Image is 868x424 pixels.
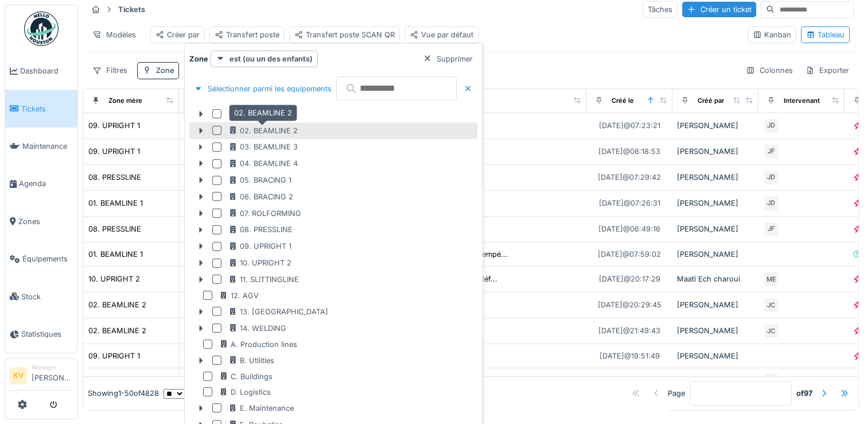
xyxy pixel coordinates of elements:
div: [DATE] @ 06:49:16 [598,223,660,234]
div: Colonnes [741,62,798,79]
div: B. Utilities [228,355,274,366]
strong: of 97 [796,388,812,399]
div: 06. BRACING 2 [228,191,293,202]
div: Filtres [87,62,133,79]
div: 04. BEAMLINE 4 [228,158,298,169]
div: JF [763,144,779,160]
div: [DATE] @ 19:51:49 [600,350,660,361]
div: Zone [156,65,174,76]
div: Exporter [800,62,854,79]
div: [PERSON_NAME] [677,146,754,157]
div: 03. BEAMLINE 3 [228,141,298,152]
div: 11. SLITTINGLINE [228,274,299,285]
div: 01. BEAMLINE 1 [88,249,143,260]
div: Showing 1 - 50 of 4828 [88,388,159,399]
div: D. Logistics [219,387,271,398]
div: [DATE] @ 07:26:31 [599,198,660,209]
span: Stock [21,291,73,302]
div: C. Buildings [219,371,273,382]
strong: est (ou un des enfants) [229,53,313,64]
div: 12. AGV [219,290,259,301]
div: 09. UPRIGHT 1 [88,146,140,157]
div: E. Maintenance [228,403,294,414]
div: 02. BEAMLINE 2 [229,105,297,121]
div: Kanban [753,29,791,40]
img: Badge_color-CXgf-gQk.svg [24,11,59,46]
div: Manager [32,363,73,372]
div: Supprimer [418,51,477,67]
div: 02. BEAMLINE 2 [88,325,146,336]
div: 08. PRESSLINE [88,223,141,234]
div: JF [763,221,779,237]
div: 07. ROLFORMING [228,208,301,219]
div: 01. BEAMLINE 1 [88,198,143,209]
div: items per page [164,388,241,399]
div: 01. BEAMLINE 1 [228,109,294,120]
div: JC [763,297,779,313]
div: [DATE] @ 07:59:02 [598,249,661,260]
strong: Zone [189,53,208,64]
div: 13. [GEOGRAPHIC_DATA] [228,306,328,317]
div: Zone mère [108,96,142,106]
div: JD [763,195,779,211]
div: Maati Ech charoui [677,273,754,284]
div: 02. BEAMLINE 2 [88,299,146,310]
div: [DATE] @ 20:29:45 [598,299,661,310]
div: [DATE] @ 07:29:42 [598,172,661,183]
div: 10. UPRIGHT 2 [88,273,140,284]
div: Page [668,388,685,399]
div: [DATE] @ 07:23:21 [599,120,660,131]
div: Créé par [698,96,724,106]
div: [PERSON_NAME] [677,198,754,209]
div: [PERSON_NAME] [677,172,754,183]
span: Dashboard [20,65,73,76]
div: Tableau [806,29,844,40]
div: [DATE] @ 20:17:29 [599,273,660,284]
span: Équipements [22,253,73,264]
div: ME [763,271,779,287]
div: JC [763,373,779,389]
div: Tâches [643,1,678,18]
div: 14. WELDING [228,323,286,334]
div: 07. ROLFORMING [88,376,150,387]
div: 08. PRESSLINE [228,224,293,235]
div: Créé le [612,96,634,106]
div: [PERSON_NAME] [677,350,754,361]
div: 10. UPRIGHT 2 [228,257,291,268]
div: JD [763,118,779,134]
div: [DATE] @ 17:08:40 [599,376,660,387]
div: 08. PRESSLINE [88,172,141,183]
span: Maintenance [22,141,73,152]
li: KV [10,367,27,384]
div: Modèles [87,26,141,43]
div: 09. UPRIGHT 1 [88,120,140,131]
div: JC [763,323,779,339]
li: [PERSON_NAME] [32,363,73,388]
div: Transfert poste [215,29,279,40]
span: Zones [18,216,73,227]
div: A. Production lines [219,339,297,350]
div: Sélectionner parmi les équipements [189,81,336,97]
span: Agenda [19,178,73,189]
div: 02. BEAMLINE 2 [228,125,298,136]
div: [PERSON_NAME] [677,223,754,234]
div: Créer un ticket [682,2,756,17]
div: Créer par [155,29,200,40]
div: Transfert poste SCAN QR [294,29,395,40]
strong: Tickets [114,4,150,15]
span: Statistiques [21,329,73,340]
div: [PERSON_NAME] [677,325,754,336]
div: [PERSON_NAME] [677,120,754,131]
div: [DATE] @ 21:49:43 [598,325,660,336]
span: Tickets [21,103,73,114]
div: [PERSON_NAME] [677,376,754,387]
div: Vue par défaut [410,29,473,40]
div: [DATE] @ 08:18:53 [598,146,660,157]
div: [PERSON_NAME] [677,299,754,310]
div: Intervenant [784,96,820,106]
div: 09. UPRIGHT 1 [88,350,140,361]
div: JD [763,169,779,186]
div: 05. BRACING 1 [228,175,291,186]
div: 09. UPRIGHT 1 [228,241,291,252]
div: [PERSON_NAME] [677,249,754,260]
